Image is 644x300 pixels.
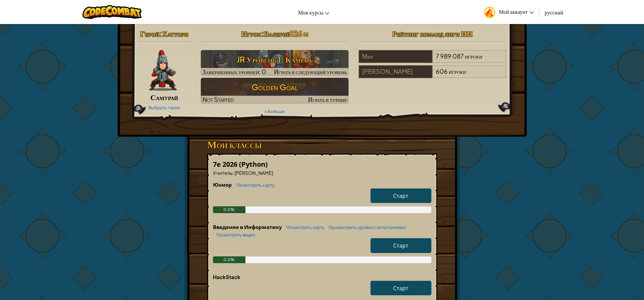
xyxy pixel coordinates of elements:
a: [PERSON_NAME]606игроки [359,72,506,79]
span: Рейтинг команд лиги ИИ [392,29,472,38]
a: + Больше [264,109,285,114]
span: Старт [393,242,408,249]
span: : [261,29,264,38]
a: Посмотреть видео [213,232,255,237]
span: 7 989 087 [436,52,464,60]
span: Хаттори [162,29,188,38]
span: Старт [393,192,408,199]
div: Мир [359,50,432,63]
span: Играть в следующий уровень [274,68,347,75]
h3: Golden Goal [201,79,349,95]
span: Юниор [213,181,233,188]
img: avatar [484,7,495,18]
img: CodeCombat logo [82,5,142,19]
span: Учитель [213,170,233,176]
div: [PERSON_NAME] [359,65,432,78]
span: Введение в Информатику [213,224,283,230]
span: русский [545,9,563,16]
h3: Мои классы [207,137,437,152]
span: Герой [140,29,159,38]
span: 606 [436,67,448,75]
span: игроки [449,67,466,75]
a: Старт [371,281,431,295]
span: : [159,29,162,38]
span: HackStack [213,274,240,280]
span: Старт [393,284,408,292]
span: Игрок [241,29,261,38]
span: 7е 2026 [213,160,239,169]
div: 0.0% [213,256,246,263]
span: Самурай [150,92,178,102]
a: Golden GoalNot StartedИграть в турнир [201,78,349,103]
a: Мир7 989 087игроки [359,56,506,64]
span: (Python) [239,160,268,169]
a: Просмотреть уровни с испытаниями [325,225,406,230]
span: Завершенных уровней: 0 [202,68,266,75]
span: [PERSON_NAME] [234,170,273,176]
img: JR Уровень 1: Камень [201,50,349,76]
a: Мой аккаунт [481,1,537,23]
span: игроки [465,52,482,60]
div: 0.0% [213,206,246,213]
a: Посмотреть карту [233,182,275,188]
a: Играть в следующий уровень [201,50,349,76]
img: Golden Goal [201,78,349,103]
h3: JR Уровень 1: Камень [201,52,349,67]
a: русский [541,3,567,21]
span: Валерий126 m [264,29,308,38]
img: samurai.pose.png [149,50,177,91]
span: Мой аккаунт [499,8,534,15]
span: Мои курсы [298,9,324,16]
a: Мои курсы [295,3,333,21]
span: Not Started [202,95,234,103]
a: Посмотреть карту [283,225,325,230]
a: Выбрать героя [148,105,180,110]
span: Играть в турнир [308,95,347,103]
span: : [233,170,234,176]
